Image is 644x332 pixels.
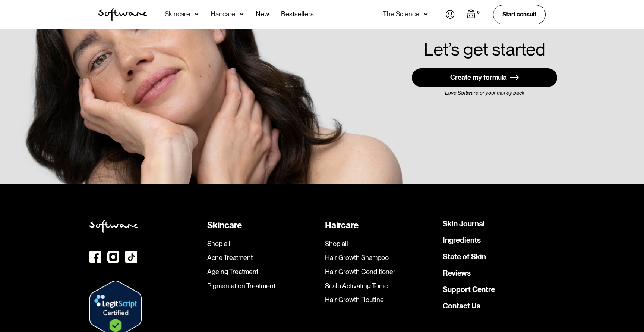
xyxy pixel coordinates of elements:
[207,220,319,231] div: Skincare
[383,10,419,18] div: The Science
[207,240,319,248] a: Shop all
[424,40,546,59] h2: Let’s get started
[325,220,437,231] div: Haircare
[207,282,319,290] a: Pigmentation Treatment
[89,251,101,263] img: Facebook icon
[211,10,235,18] div: Haircare
[207,268,319,276] a: Ageing Treatment
[98,8,147,21] img: Software Logo
[443,269,471,277] a: Reviews
[412,90,557,96] div: Love Software or your money back
[443,286,495,293] a: Support Centre
[443,253,486,260] a: State of Skin
[325,240,437,248] a: Shop all
[325,296,437,304] a: Hair Growth Routine
[207,254,319,262] a: Acne Treatment
[195,10,199,18] img: arrow down
[165,10,190,18] div: Skincare
[325,254,437,262] a: Hair Growth Shampoo
[424,10,428,18] img: arrow down
[325,268,437,276] a: Hair Growth Conditioner
[89,305,142,311] a: Verify LegitScript Approval for www.skin.software
[107,251,119,263] img: instagram icon
[450,74,507,81] div: Create my formula
[240,10,244,18] img: arrow down
[98,8,147,21] a: home
[125,251,137,263] img: TikTok Icon
[412,68,557,87] a: Create my formula
[443,220,485,228] a: Skin Journal
[443,237,481,244] a: Ingredients
[89,220,138,233] img: Softweare logo
[493,5,546,24] a: Start consult
[467,9,481,20] a: Open empty cart
[476,9,481,16] div: 0
[443,302,480,310] a: Contact Us
[325,282,437,290] a: Scalp Activating Tonic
